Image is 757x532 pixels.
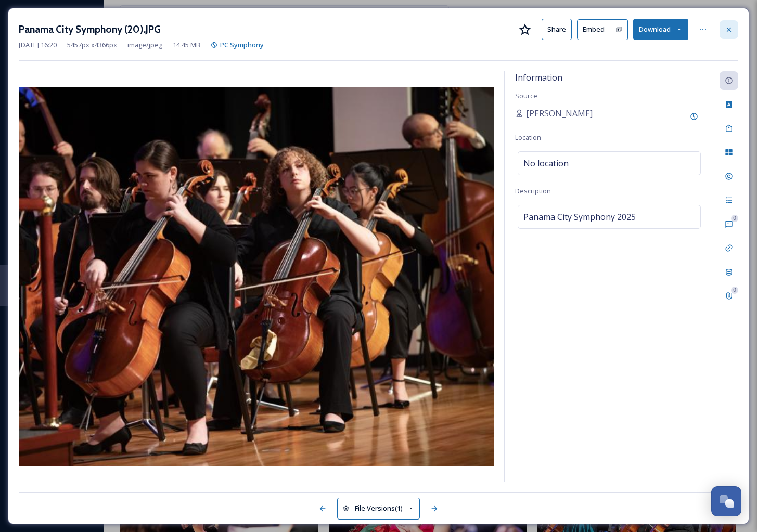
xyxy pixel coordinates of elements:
[67,40,117,50] span: 5457 px x 4366 px
[19,40,57,50] span: [DATE] 16:20
[526,107,593,120] span: [PERSON_NAME]
[337,498,420,519] button: File Versions(1)
[542,19,572,40] button: Share
[515,133,541,142] span: Location
[577,19,610,40] button: Embed
[19,22,161,37] h3: Panama City Symphony (20).JPG
[515,186,551,196] span: Description
[731,287,738,294] div: 0
[173,40,200,50] span: 14.45 MB
[19,87,494,466] img: 09aed344-b2d1-4329-a5f0-30adc39b1809.jpg
[633,19,688,40] button: Download
[711,486,741,516] button: Open Chat
[523,211,636,223] span: Panama City Symphony 2025
[515,91,537,100] span: Source
[523,157,569,170] span: No location
[220,40,264,49] span: PC Symphony
[731,215,738,222] div: 0
[127,40,162,50] span: image/jpeg
[515,72,562,83] span: Information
